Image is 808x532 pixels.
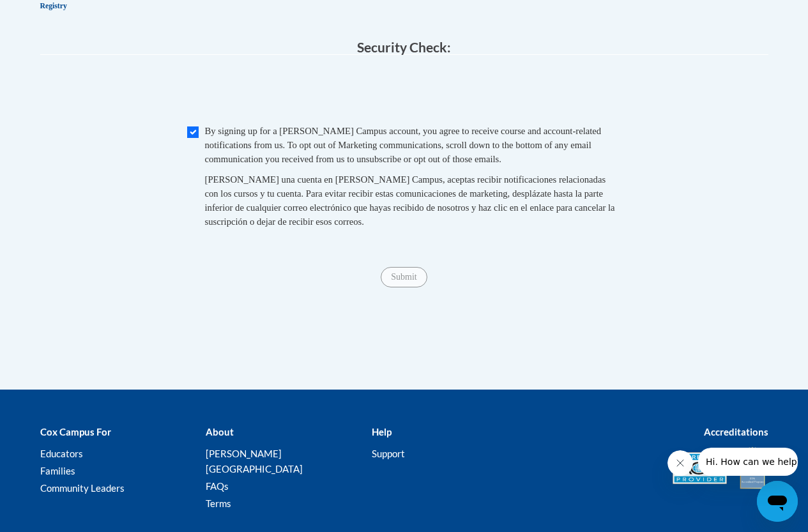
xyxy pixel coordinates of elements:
input: Submit [381,267,427,287]
iframe: Message from company [698,448,798,476]
a: Support [372,448,405,459]
span: Hi. How can we help? [8,9,103,19]
b: Cox Campus For [40,426,111,437]
b: Accreditations [704,426,768,437]
a: Terms [206,498,231,509]
iframe: reCAPTCHA [307,68,501,118]
span: [PERSON_NAME] una cuenta en [PERSON_NAME] Campus, aceptas recibir notificaciones relacionadas con... [205,174,615,227]
span: By signing up for a [PERSON_NAME] Campus account, you agree to receive course and account-related... [205,126,602,164]
a: Community Leaders [40,482,125,494]
span: Security Check: [357,39,451,55]
img: IDA® Accredited [736,446,768,490]
a: [PERSON_NAME][GEOGRAPHIC_DATA] [206,448,303,475]
iframe: Button to launch messaging window [757,481,798,522]
b: Help [372,426,392,437]
a: FAQs [206,480,229,492]
a: Families [40,465,75,476]
iframe: Close message [667,450,693,476]
b: About [206,426,234,437]
a: Educators [40,448,83,459]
